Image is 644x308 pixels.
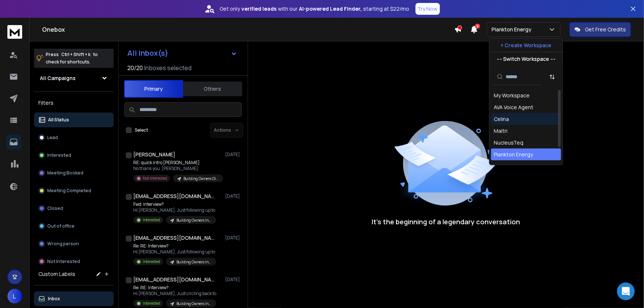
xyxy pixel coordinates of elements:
[133,243,216,249] p: Re: RE: Interview?
[121,46,243,60] button: All Inbox(s)
[47,223,75,229] p: Out of office
[133,285,216,291] p: Re: RE: Interview?
[143,217,160,223] p: Interested
[475,24,480,29] span: 6
[34,183,114,198] button: Meeting Completed
[416,3,440,15] button: Try Now
[133,249,216,255] p: Hi [PERSON_NAME], Just following up to
[48,117,69,123] p: All Status
[133,151,175,158] h1: [PERSON_NAME]
[34,166,114,180] button: Meeting Booked
[7,25,22,39] img: logo
[47,152,71,158] p: Interested
[133,166,222,172] p: No thank you. [PERSON_NAME]
[225,235,242,241] p: [DATE]
[34,219,114,233] button: Out of office
[133,291,216,297] p: Hi [PERSON_NAME], Just circling back to
[494,92,530,99] div: My Workspace
[47,259,80,264] p: Not Interested
[38,270,75,278] h3: Custom Labels
[225,277,242,283] p: [DATE]
[418,5,438,13] p: Try Now
[569,22,631,37] button: Get Free Credits
[585,26,626,33] p: Get Free Credits
[47,188,91,194] p: Meeting Completed
[40,75,76,82] h1: All Campaigns
[133,160,222,166] p: RE: quick intro [PERSON_NAME]
[144,63,192,72] h3: Inboxes selected
[372,217,520,227] p: It’s the beginning of a legendary conversation
[133,201,216,207] p: Fwd: Interview?
[34,113,114,127] button: All Status
[135,127,148,133] label: Select
[220,5,410,13] p: Get only with our starting at $22/mo
[34,291,114,306] button: Inbox
[494,115,509,123] div: Celina
[34,98,114,108] h3: Filters
[34,236,114,251] button: Wrong person
[34,201,114,216] button: Closed
[47,135,58,141] p: Lead
[46,51,98,66] p: Press to check for shortcuts.
[242,5,277,13] strong: verified leads
[176,218,212,223] p: Building Owners Indirect
[34,254,114,269] button: Not Interested
[545,69,559,84] button: Sort by Sort A-Z
[127,63,143,72] span: 20 / 20
[143,176,167,181] p: Not Interested
[124,80,183,98] button: Primary
[225,152,242,158] p: [DATE]
[494,104,533,111] div: AVA Voice Agent
[176,301,212,307] p: Building Owners Indirect
[494,151,533,158] div: Plankton Energy
[494,139,523,146] div: NucleusTeq
[617,283,635,300] div: Open Intercom Messenger
[176,259,212,265] p: Building Owners Indirect
[47,170,83,176] p: Meeting Booked
[494,163,547,170] div: SCALE Agile Solutions
[489,39,562,52] button: + Create Workspace
[133,234,214,242] h1: [EMAIL_ADDRESS][DOMAIN_NAME]
[133,276,214,283] h1: [EMAIL_ADDRESS][DOMAIN_NAME]
[47,241,79,247] p: Wrong person
[183,176,219,181] p: Building Owners Direct
[34,148,114,163] button: Interested
[127,49,168,57] h1: All Inbox(s)
[500,42,551,49] p: + Create Workspace
[7,289,22,304] button: L
[494,127,507,135] div: Maitri
[183,81,242,97] button: Others
[133,193,214,200] h1: [EMAIL_ADDRESS][DOMAIN_NAME]
[48,296,60,302] p: Inbox
[34,71,114,86] button: All Campaigns
[34,130,114,145] button: Lead
[60,50,92,59] span: Ctrl + Shift + k
[133,207,216,213] p: Hi [PERSON_NAME], Just following up to
[143,301,160,306] p: Interested
[299,5,362,13] strong: AI-powered Lead Finder,
[42,25,454,34] h1: Onebox
[225,193,242,199] p: [DATE]
[143,259,160,264] p: Interested
[492,26,534,33] p: Plankton Energy
[497,55,555,63] p: --- Switch Workspace ---
[47,205,63,211] p: Closed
